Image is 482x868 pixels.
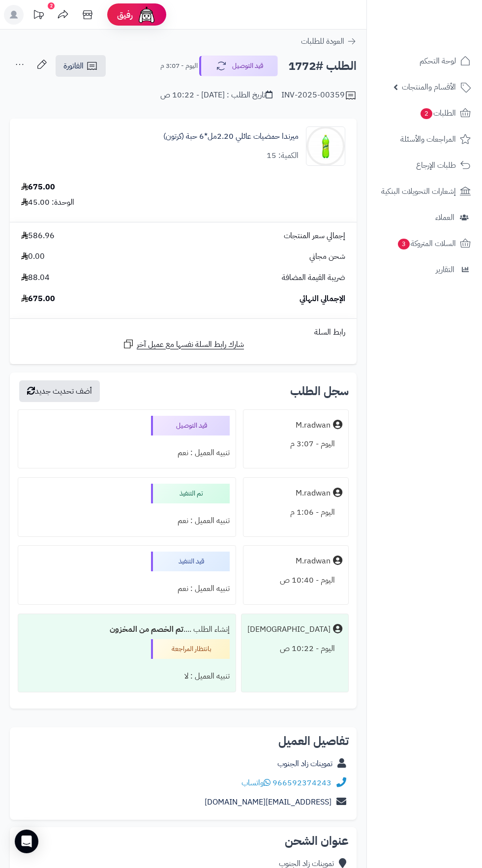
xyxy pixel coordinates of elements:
a: تموينات زاد الجنوب [277,758,332,770]
div: M.radwan [296,488,331,499]
span: لوحة التحكم [420,54,456,68]
div: تنبيه العميل : لا [24,667,230,686]
h2: عنوان الشحن [18,835,349,847]
a: [EMAIL_ADDRESS][DOMAIN_NAME] [205,796,331,808]
span: إجمالي سعر المنتجات [284,230,345,242]
a: طلبات الإرجاع [373,154,476,177]
span: الأقسام والمنتجات [402,80,456,94]
span: 88.04 [21,272,50,283]
span: 2 [421,108,432,119]
div: تم التنفيذ [151,484,230,503]
div: إنشاء الطلب .... [24,620,230,639]
div: M.radwan [296,420,331,431]
span: شارك رابط السلة نفسها مع عميل آخر [137,339,244,350]
span: 586.96 [21,230,55,242]
span: 675.00 [21,293,55,305]
button: قيد التوصيل [199,56,278,76]
span: ضريبة القيمة المضافة [282,272,345,283]
span: شحن مجاني [309,251,345,262]
a: لوحة التحكم [373,49,476,73]
div: تنبيه العميل : نعم [24,443,230,463]
h3: سجل الطلب [290,385,349,397]
a: الفاتورة [56,55,106,77]
div: اليوم - 10:22 ص [247,639,342,658]
div: Open Intercom Messenger [15,830,38,853]
a: التقارير [373,258,476,281]
span: التقارير [436,263,454,277]
small: اليوم - 3:07 م [160,61,198,71]
div: اليوم - 1:06 م [249,503,342,522]
button: أضف تحديث جديد [19,380,100,402]
a: إشعارات التحويلات البنكية [373,180,476,203]
span: 0.00 [21,251,45,262]
h2: الطلب #1772 [288,56,357,76]
div: قيد التوصيل [151,416,230,435]
a: ميرندا حمضيات عائلي 2.20مل*6 حبة (كرتون) [163,131,299,142]
a: العملاء [373,206,476,229]
a: السلات المتروكة3 [373,232,476,255]
img: 1747544486-c60db756-6ee7-44b0-a7d4-ec449800-90x90.jpg [306,126,345,166]
div: رابط السلة [14,327,353,338]
a: المراجعات والأسئلة [373,127,476,151]
a: واتساب [241,777,271,789]
span: الطلبات [420,106,456,120]
div: INV-2025-00359 [281,90,357,101]
span: إشعارات التحويلات البنكية [381,185,456,198]
span: العملاء [435,211,454,224]
img: ai-face.png [137,5,156,25]
span: الفاتورة [63,60,84,72]
img: logo-2.png [415,23,473,44]
a: 966592374243 [272,777,331,789]
div: بانتظار المراجعة [151,639,230,659]
div: اليوم - 3:07 م [249,434,342,454]
span: طلبات الإرجاع [416,158,456,172]
h2: تفاصيل العميل [18,735,349,747]
b: تم الخصم من المخزون [110,623,183,635]
div: اليوم - 10:40 ص [249,571,342,590]
div: تاريخ الطلب : [DATE] - 10:22 ص [160,90,272,101]
a: العودة للطلبات [301,35,357,47]
span: المراجعات والأسئلة [400,132,456,146]
span: السلات المتروكة [397,237,456,250]
a: شارك رابط السلة نفسها مع عميل آخر [122,338,244,350]
span: رفيق [117,9,133,21]
div: [DEMOGRAPHIC_DATA] [247,624,331,635]
span: 3 [398,239,410,249]
div: الكمية: 15 [267,150,299,161]
div: الوحدة: 45.00 [21,197,74,208]
div: تنبيه العميل : نعم [24,579,230,598]
div: M.radwan [296,556,331,567]
span: الإجمالي النهائي [300,293,345,305]
div: 675.00 [21,182,55,193]
div: تنبيه العميل : نعم [24,511,230,530]
span: العودة للطلبات [301,35,344,47]
a: الطلبات2 [373,101,476,125]
div: 2 [48,2,55,9]
div: قيد التنفيذ [151,552,230,571]
a: تحديثات المنصة [26,5,51,27]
